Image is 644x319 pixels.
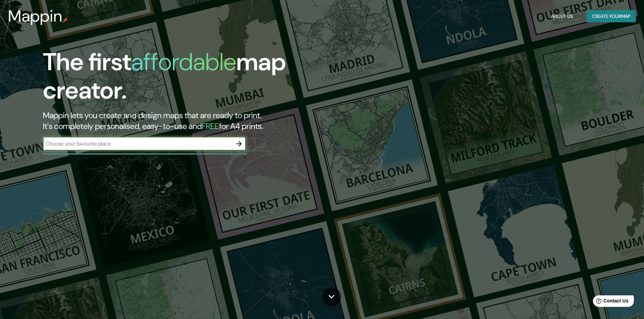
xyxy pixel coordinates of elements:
iframe: Help widget launcher [584,293,637,312]
h1: The first map creator. [43,48,365,110]
h2: Mappin lets you create and design maps that are ready to print. It's completely personalised, eas... [43,110,365,132]
button: Create yourmap [587,10,636,23]
h1: affordable [131,46,236,78]
button: About Us [548,10,576,23]
img: mappin-pin [63,18,68,23]
h5: FREE [202,121,219,131]
h3: Mappin [8,7,63,26]
input: Choose your favourite place [43,140,232,148]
